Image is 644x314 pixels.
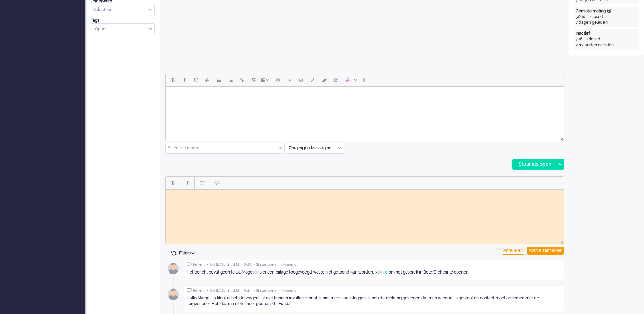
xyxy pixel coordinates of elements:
button: Table [260,74,272,86]
button: Italic [182,177,193,189]
button: Strikethrough [202,74,213,86]
button: AI [342,74,360,86]
div: Het bericht bevat geen tekst. Mogelijk is er een bijlage toegevoegd welke niet getoond kan worden... [187,269,561,275]
img: ic_chat_grey.svg [187,288,192,293]
div: Hallo Margo, Ja klopt ik heb de vragenlijst niet kunnen invullen omdat ik niet meer kan inloggen.... [187,295,561,307]
span: Filters [179,251,197,255]
div: Inactief [576,31,638,36]
a: hier [381,270,389,275]
span: • Tijd [DATE] 15:52:22 [207,262,239,267]
img: avatar [165,286,182,303]
button: Bullet list [213,74,225,86]
button: 0 [360,74,369,86]
div: 706 [576,36,582,42]
button: Underline [196,177,208,189]
div: Annuleren [502,247,524,255]
button: Numbered list [225,74,236,86]
button: Fullscreen [307,74,318,86]
button: Emoticons [272,74,284,86]
div: Notitie aanmaken [527,247,564,255]
button: Clear formatting [318,74,330,86]
div: - [582,36,587,42]
div: 5064 [576,14,585,20]
iframe: Rich Text Area [166,190,564,238]
span: • Status open [254,288,276,293]
button: Bold [167,177,178,189]
span: • Tijd [DATE] 15:52:22 [207,288,239,293]
span: Patiënt [193,262,205,267]
span: • inkomend [278,288,296,293]
button: Reset content [330,74,342,86]
span: Patiënt [193,288,205,293]
button: Paste plain text [211,177,222,189]
div: Tags [91,18,155,23]
div: Select Tags [91,23,155,35]
iframe: Rich Text Area [166,87,564,135]
span: • 6519 [241,288,251,293]
span: 0 [363,77,366,83]
button: Bold [167,74,178,86]
button: Italic [178,74,190,86]
span: • 6520 [241,262,251,267]
button: Delay message [295,74,307,86]
button: Underline [190,74,202,86]
button: Insert/edit link [236,74,248,86]
div: Resize [558,135,564,141]
div: 2 maanden geleden [576,42,638,48]
div: 7 dagen geleden [576,20,638,26]
button: Insert/edit image [248,74,260,86]
div: - [585,14,590,20]
span: • inkomend [278,262,296,267]
div: closed [587,36,600,42]
div: Gemiste meting (3) [576,8,638,14]
div: Resize [558,238,564,244]
img: ic_chat_grey.svg [187,262,192,267]
div: Stuur als open [513,159,555,169]
span: • Status open [254,262,276,267]
button: Add attachment [284,74,295,86]
div: closed [590,14,603,20]
img: avatar [165,260,182,277]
